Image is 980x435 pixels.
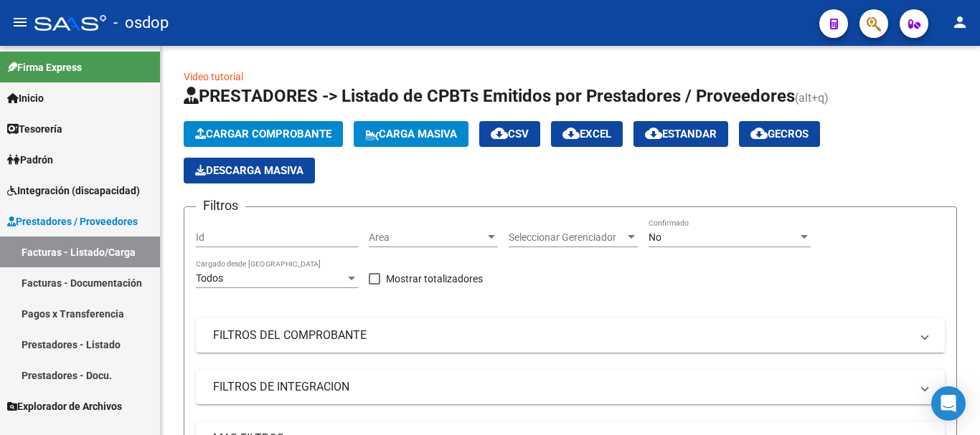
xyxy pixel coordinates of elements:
[184,86,795,106] span: PRESTADORES -> Listado de CPBTs Emitidos por Prestadores / Proveedores
[213,379,910,395] mat-panel-title: FILTROS DE INTEGRACION
[365,128,457,140] span: Carga Masiva
[196,196,245,216] h3: Filtros
[649,231,661,243] span: No
[7,59,82,75] span: Firma Express
[196,370,945,404] mat-expansion-panel-header: FILTROS DE INTEGRACION
[195,128,331,140] span: Cargar Comprobante
[795,91,829,105] span: (alt+q)
[7,121,62,137] span: Tesorería
[386,270,483,287] span: Mostrar totalizadores
[7,90,44,106] span: Inicio
[354,121,468,147] button: Carga Masiva
[195,164,303,177] span: Descarga Masiva
[931,386,966,421] div: Open Intercom Messenger
[184,158,315,183] button: Descarga Masiva
[750,125,768,142] mat-icon: cloud_download
[7,152,53,168] span: Padrón
[509,231,625,244] span: Seleccionar Gerenciador
[369,231,485,244] span: Area
[633,121,728,147] button: Estandar
[562,128,611,140] span: EXCEL
[196,272,223,284] span: Todos
[645,125,662,142] mat-icon: cloud_download
[551,121,623,147] button: EXCEL
[184,158,315,183] app-download-masive: Descarga masiva de comprobantes (adjuntos)
[7,183,140,199] span: Integración (discapacidad)
[184,71,243,82] a: Video tutorial
[7,214,138,229] span: Prestadores / Proveedores
[951,14,969,31] mat-icon: person
[491,128,529,140] span: CSV
[213,328,910,343] mat-panel-title: FILTROS DEL COMPROBANTE
[113,7,169,39] span: - osdop
[491,125,508,142] mat-icon: cloud_download
[645,128,717,140] span: Estandar
[479,121,540,147] button: CSV
[739,121,820,147] button: Gecros
[562,125,580,142] mat-icon: cloud_download
[7,398,122,414] span: Explorador de Archivos
[11,14,29,31] mat-icon: menu
[184,121,343,147] button: Cargar Comprobante
[196,318,945,353] mat-expansion-panel-header: FILTROS DEL COMPROBANTE
[750,128,809,140] span: Gecros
